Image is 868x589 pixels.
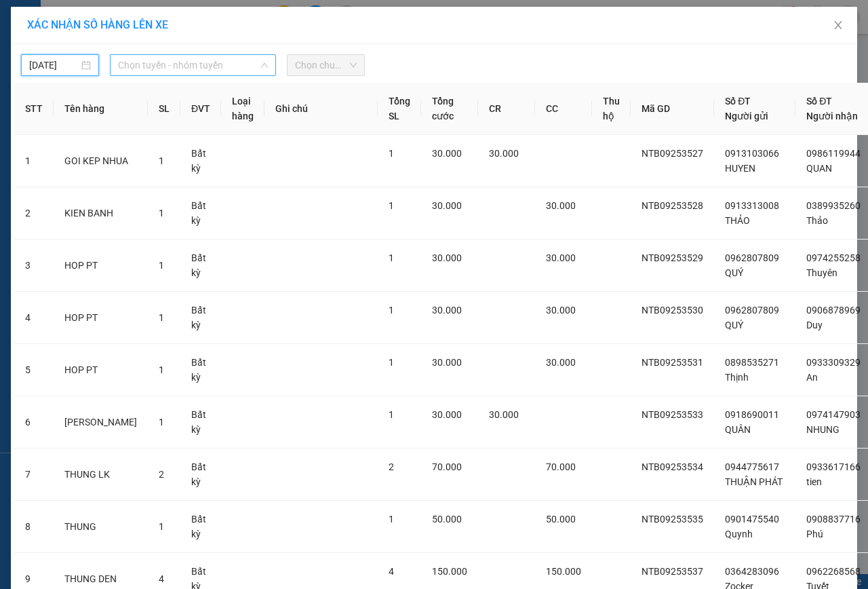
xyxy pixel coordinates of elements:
span: 30.000 [546,305,576,316]
span: 30.000 [432,200,462,211]
span: QUAN [806,163,832,174]
td: HOP PT [54,292,148,344]
span: 0901475540 [725,514,779,525]
span: 30.000 [432,148,462,159]
span: 1 [389,357,394,368]
span: NTB09253533 [642,409,703,420]
span: Duy [806,320,823,330]
span: 0898535271 [725,357,779,368]
span: 0913103066 [725,148,779,159]
span: 150.000 [432,566,467,577]
span: NHUNG [806,424,840,435]
th: Tên hàng [54,83,148,135]
span: 2 [389,461,394,472]
span: 1 [389,409,394,420]
span: NTB09253534 [642,461,703,472]
span: NTB09253529 [642,252,703,263]
span: 0908837716 [806,514,861,525]
span: 4 [389,566,394,577]
span: 0933309329 [806,357,861,368]
span: Người nhận [806,111,858,121]
span: Số ĐT [725,96,751,107]
span: 4 [159,573,164,584]
span: 0974147903 [806,409,861,420]
span: 0986119944 [806,148,861,159]
span: Chọn tuyến - nhóm tuyến [118,55,268,75]
span: 0962807809 [725,305,779,316]
td: 6 [14,396,54,449]
span: 150.000 [546,566,581,577]
td: 8 [14,501,54,553]
span: 30.000 [432,357,462,368]
span: 0906878969 [806,305,861,316]
td: GOI KEP NHUA [54,135,148,187]
td: 4 [14,292,54,344]
span: Thịnh [725,372,749,383]
span: QUÂN [725,424,751,435]
input: 13/09/2025 [29,58,79,73]
span: 50.000 [546,514,576,525]
td: 5 [14,344,54,396]
td: HOP PT [54,240,148,292]
span: Người gửi [725,111,768,121]
span: NTB09253527 [642,148,703,159]
span: 30.000 [432,252,462,263]
span: HUYEN [725,163,755,174]
span: 0933617166 [806,461,861,472]
span: 1 [389,305,394,316]
span: Thuyên [806,267,837,278]
span: NTB09253535 [642,514,703,525]
td: THUNG LK [54,449,148,501]
span: 1 [159,312,164,323]
span: 0962807809 [725,252,779,263]
span: 70.000 [546,461,576,472]
span: 0974255258 [806,252,861,263]
th: CR [478,83,535,135]
button: Close [819,7,857,45]
span: 30.000 [489,409,519,420]
td: 3 [14,240,54,292]
td: HOP PT [54,344,148,396]
span: Quynh [725,529,753,539]
td: Bất kỳ [180,396,221,449]
td: 7 [14,449,54,501]
span: 30.000 [546,252,576,263]
td: 1 [14,135,54,187]
td: Bất kỳ [180,449,221,501]
span: THUẬN PHÁT [725,476,783,487]
th: Mã GD [631,83,714,135]
span: 30.000 [546,357,576,368]
td: Bất kỳ [180,292,221,344]
span: 1 [159,417,164,427]
span: NTB09253531 [642,357,703,368]
span: Chọn chuyến [295,55,357,75]
span: tien [806,476,822,487]
span: 50.000 [432,514,462,525]
span: NTB09253528 [642,200,703,211]
th: CC [535,83,592,135]
span: 0389935260 [806,200,861,211]
span: 0944775617 [725,461,779,472]
span: QUÝ [725,267,743,278]
span: THẢO [725,215,750,226]
span: 1 [389,514,394,525]
span: 70.000 [432,461,462,472]
td: KIEN BANH [54,187,148,240]
span: 30.000 [489,148,519,159]
span: 30.000 [432,409,462,420]
th: Tổng cước [421,83,478,135]
span: 30.000 [546,200,576,211]
td: Bất kỳ [180,344,221,396]
span: NTB09253530 [642,305,703,316]
span: 1 [159,364,164,375]
span: Phú [806,529,823,539]
span: 0913313008 [725,200,779,211]
span: XÁC NHẬN SỐ HÀNG LÊN XE [27,18,168,31]
span: 0962268568 [806,566,861,577]
span: 0918690011 [725,409,779,420]
th: STT [14,83,54,135]
span: Số ĐT [806,96,832,107]
th: Thu hộ [592,83,631,135]
span: 2 [159,469,164,480]
span: NTB09253537 [642,566,703,577]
